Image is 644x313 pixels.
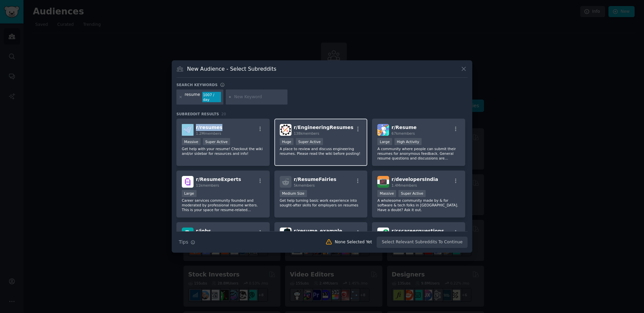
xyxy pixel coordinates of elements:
[182,138,201,145] div: Massive
[280,124,291,136] img: EngineeringResumes
[377,138,392,145] div: Large
[391,183,417,187] span: 1.4M members
[196,131,221,135] span: 1.2M members
[394,138,422,145] div: High Activity
[391,125,417,130] span: r/ Resume
[377,124,389,136] img: Resume
[377,198,460,212] p: A wholesome community made by & for software & tech folks in [GEOGRAPHIC_DATA]. Have a doubt? Ask...
[391,228,444,234] span: r/ cscareerquestions
[182,198,264,212] p: Career services community founded and moderated by professional resume writers. This is your spac...
[182,190,197,197] div: Large
[182,124,194,136] img: resumes
[280,190,307,197] div: Medium Size
[391,131,415,135] span: 67k members
[294,177,336,182] span: r/ ResumeFairies
[203,138,230,145] div: Super Active
[176,82,218,87] h3: Search keywords
[391,177,438,182] span: r/ developersIndia
[377,228,389,239] img: cscareerquestions
[377,176,389,188] img: developersIndia
[182,228,194,239] img: jobs
[280,228,291,239] img: resume_example
[176,112,219,116] span: Subreddit Results
[294,228,342,234] span: r/ resume_example
[182,176,194,188] img: ResumeExperts
[179,239,188,246] span: Tips
[377,146,460,161] p: A community where people can submit their resumes for anonymous feedback. General resume question...
[221,112,226,116] span: 20
[234,94,285,100] input: New Keyword
[294,125,354,130] span: r/ EngineeringResumes
[377,190,396,197] div: Massive
[280,138,294,145] div: Huge
[398,190,426,197] div: Super Active
[294,131,319,135] span: 138k members
[296,138,323,145] div: Super Active
[280,146,362,156] p: A place to review and discuss engineering resumes. Please read the wiki before posting!
[196,183,219,187] span: 11k members
[280,198,362,207] p: Get help turning basic work experience into sought-after skills for employers on resumes
[202,92,221,103] div: 1007 / day
[182,146,264,156] p: Get help with your resume! Checkout the wiki and/or sidebar for resources and info!
[335,239,372,245] div: None Selected Yet
[187,65,276,72] h3: New Audience - Select Subreddits
[185,92,200,103] div: resume
[196,228,211,234] span: r/ jobs
[196,125,222,130] span: r/ resumes
[196,177,241,182] span: r/ ResumeExperts
[294,183,315,187] span: 5k members
[176,236,198,248] button: Tips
